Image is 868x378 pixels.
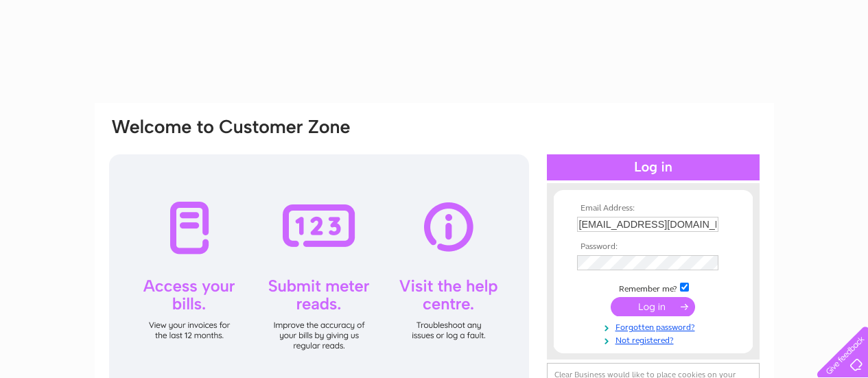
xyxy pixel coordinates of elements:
a: Forgotten password? [577,320,733,333]
a: Not registered? [577,333,733,346]
td: Remember me? [574,281,733,294]
th: Email Address: [574,204,733,213]
th: Password: [574,242,733,252]
input: Submit [611,297,695,316]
